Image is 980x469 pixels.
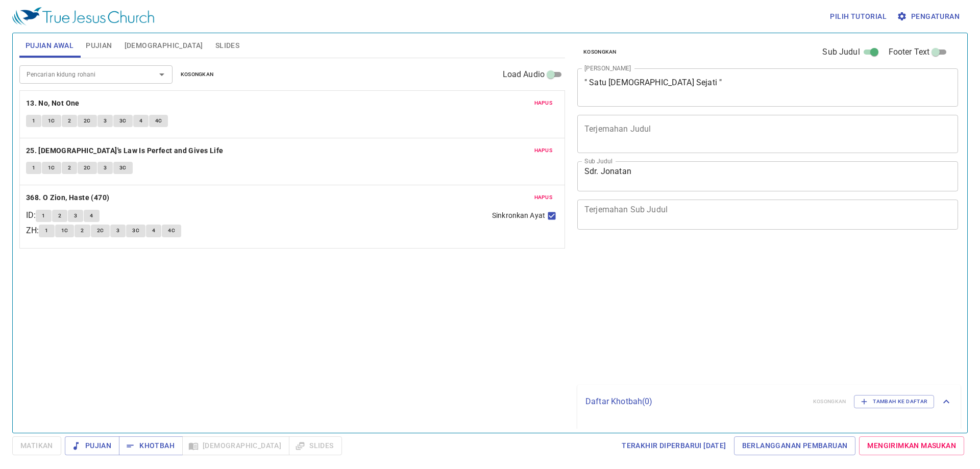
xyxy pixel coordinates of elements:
span: Load Audio [503,68,545,81]
button: Open [155,67,169,82]
span: 2 [58,211,61,220]
span: Terakhir Diperbarui [DATE] [622,439,726,452]
button: 3C [113,162,133,174]
button: 1 [39,225,54,237]
span: 2C [84,163,91,172]
span: 4C [168,226,175,235]
button: Hapus [528,97,559,109]
span: 1C [48,163,55,172]
button: Kosongkan [577,46,623,58]
i: Belum ada yang disimpan [585,428,681,437]
span: 3 [74,211,77,220]
span: Hapus [534,193,553,202]
span: Mengirimkan Masukan [867,439,956,452]
span: [DEMOGRAPHIC_DATA] [125,39,203,52]
button: 4 [84,210,99,222]
span: Khotbah [127,439,175,452]
span: Sub Judul [822,46,860,58]
textarea: Sdr. Jonatan [584,166,951,186]
button: 1C [42,162,61,174]
button: Khotbah [119,436,183,455]
button: 2 [52,210,67,222]
button: 4C [149,115,168,127]
button: Pujian [65,436,119,455]
p: ID : [26,209,36,221]
a: Terakhir Diperbarui [DATE] [618,436,730,455]
span: 4 [152,226,155,235]
span: 3 [104,116,107,126]
button: 3 [97,162,113,174]
button: Hapus [528,191,559,204]
span: Hapus [534,98,553,108]
b: 368. O Zion, Haste (470) [26,191,110,204]
p: Daftar Khotbah ( 0 ) [585,396,805,408]
button: 4 [133,115,149,127]
button: 3 [97,115,113,127]
span: 3 [116,226,119,235]
span: 3C [119,163,127,172]
button: 2 [75,225,90,237]
span: 2 [68,163,71,172]
button: 1 [26,115,41,127]
span: Pujian [86,39,112,52]
button: Pilih tutorial [826,7,891,26]
button: 1C [42,115,61,127]
button: Pengaturan [895,7,964,26]
span: 1 [42,211,45,220]
span: 4C [155,116,162,126]
button: Hapus [528,144,559,157]
span: Pujian [73,439,111,452]
span: 2C [84,116,91,126]
button: 25. [DEMOGRAPHIC_DATA]'s Law Is Perfect and Gives Life [26,144,225,157]
button: Tambah ke Daftar [854,395,934,408]
iframe: from-child [573,240,883,381]
span: Kosongkan [583,47,617,57]
span: 1C [61,226,68,235]
b: 13. No, Not One [26,97,80,110]
span: 2C [97,226,104,235]
p: ZH : [26,225,39,237]
button: 4 [146,225,161,237]
span: 1 [45,226,48,235]
button: 2C [78,115,97,127]
span: 2 [68,116,71,126]
button: 2C [91,225,110,237]
span: Pengaturan [899,10,960,23]
button: 368. O Zion, Haste (470) [26,191,111,204]
button: Kosongkan [175,68,220,81]
span: 2 [81,226,84,235]
span: Tambah ke Daftar [861,397,927,406]
button: 3 [110,225,126,237]
button: 13. No, Not One [26,97,81,110]
span: 1 [32,163,35,172]
span: Hapus [534,146,553,155]
button: 3C [126,225,145,237]
img: True Jesus Church [12,7,154,26]
span: 4 [90,211,93,220]
button: 2 [62,115,77,127]
button: 1 [36,210,51,222]
b: 25. [DEMOGRAPHIC_DATA]'s Law Is Perfect and Gives Life [26,144,224,157]
button: 1 [26,162,41,174]
div: Daftar Khotbah(0)KosongkanTambah ke Daftar [577,385,961,418]
span: 3C [119,116,127,126]
button: 2C [78,162,97,174]
a: Mengirimkan Masukan [859,436,964,455]
span: 3 [104,163,107,172]
a: Berlangganan Pembaruan [734,436,856,455]
span: 4 [139,116,142,126]
span: Berlangganan Pembaruan [742,439,848,452]
button: 3C [113,115,133,127]
span: Footer Text [889,46,930,58]
span: Slides [215,39,239,52]
button: 3 [68,210,83,222]
span: 1C [48,116,55,126]
textarea: " Satu [DEMOGRAPHIC_DATA] Sejati " [584,78,951,97]
span: Kosongkan [181,70,214,79]
button: 2 [62,162,77,174]
span: 3C [132,226,139,235]
span: Pujian Awal [26,39,73,52]
span: Pilih tutorial [830,10,887,23]
button: 4C [162,225,181,237]
button: 1C [55,225,75,237]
